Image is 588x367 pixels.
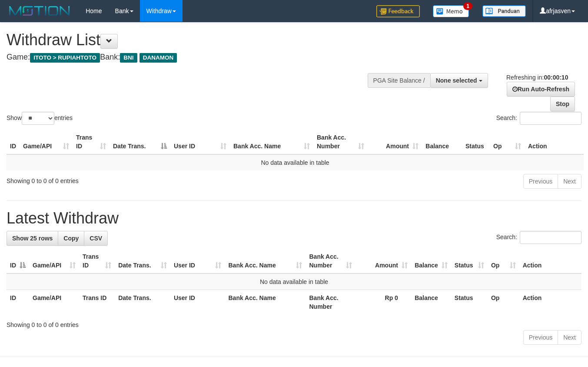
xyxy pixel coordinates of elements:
[488,249,519,274] th: Op: activate to sort column ascending
[7,317,581,329] div: Showing 0 to 0 of 0 entries
[29,249,79,274] th: Game/API: activate to sort column ascending
[451,290,488,315] th: Status
[355,249,411,274] th: Amount: activate to sort column ascending
[7,154,584,170] td: No data available in table
[225,290,306,315] th: Bank Acc. Name
[519,290,581,315] th: Action
[7,173,239,185] div: Showing 0 to 0 of 0 entries
[170,130,230,154] th: User ID: activate to sort column ascending
[84,231,108,246] a: CSV
[7,112,73,125] label: Show entries
[506,74,568,81] span: Refreshing in:
[488,290,519,315] th: Op
[230,130,313,154] th: Bank Acc. Name: activate to sort column ascending
[7,53,383,62] h4: Game: Bank:
[544,74,568,81] strong: 00:00:10
[306,290,355,315] th: Bank Acc. Number
[463,2,472,10] span: 1
[7,249,29,274] th: ID: activate to sort column descending
[115,249,170,274] th: Date Trans.: activate to sort column ascending
[22,112,54,125] select: Showentries
[7,31,383,49] h1: Withdraw List
[20,130,73,154] th: Game/API: activate to sort column ascending
[422,130,462,154] th: Balance
[170,290,225,315] th: User ID
[525,130,584,154] th: Action
[110,130,170,154] th: Date Trans.: activate to sort column descending
[523,330,558,345] a: Previous
[368,73,430,88] div: PGA Site Balance /
[225,249,306,274] th: Bank Acc. Name: activate to sort column ascending
[355,290,411,315] th: Rp 0
[306,249,355,274] th: Bank Acc. Number: activate to sort column ascending
[558,174,581,189] a: Next
[490,130,525,154] th: Op: activate to sort column ascending
[12,235,53,242] span: Show 25 rows
[411,249,451,274] th: Balance: activate to sort column ascending
[79,290,115,315] th: Trans ID
[520,231,581,244] input: Search:
[313,130,368,154] th: Bank Acc. Number: activate to sort column ascending
[462,130,490,154] th: Status
[140,53,177,63] span: DANAMON
[519,249,581,274] th: Action
[7,231,58,246] a: Show 25 rows
[30,53,100,63] span: ITOTO > RUPIAHTOTO
[7,290,29,315] th: ID
[29,290,79,315] th: Game/API
[58,231,84,246] a: Copy
[120,53,137,63] span: BNI
[7,130,20,154] th: ID
[496,231,581,244] label: Search:
[115,290,170,315] th: Date Trans.
[558,330,581,345] a: Next
[451,249,488,274] th: Status: activate to sort column ascending
[376,5,420,17] img: Feedback.jpg
[7,210,581,227] h1: Latest Withdraw
[550,97,575,111] a: Stop
[430,73,488,88] button: None selected
[90,235,102,242] span: CSV
[436,77,477,84] span: None selected
[496,112,581,125] label: Search:
[507,82,575,97] a: Run Auto-Refresh
[63,235,79,242] span: Copy
[411,290,451,315] th: Balance
[520,112,581,125] input: Search:
[170,249,225,274] th: User ID: activate to sort column ascending
[523,174,558,189] a: Previous
[7,274,581,290] td: No data available in table
[368,130,422,154] th: Amount: activate to sort column ascending
[79,249,115,274] th: Trans ID: activate to sort column ascending
[7,4,73,17] img: MOTION_logo.png
[433,5,469,17] img: Button%20Memo.svg
[482,5,526,17] img: panduan.png
[73,130,110,154] th: Trans ID: activate to sort column ascending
